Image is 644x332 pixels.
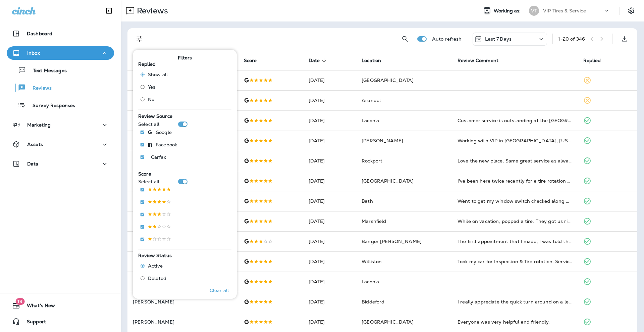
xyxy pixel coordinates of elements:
span: Replied [583,58,601,63]
button: Settings [625,5,637,17]
span: Support [20,319,46,327]
button: Dashboard [7,27,114,40]
div: Went to get my window switch checked along with the a/c. Michael was very helpful by keeping me i... [458,198,573,204]
td: [DATE] [303,191,357,211]
p: Reviews [26,85,52,92]
span: Review Comment [458,57,507,63]
td: [DATE] [303,312,357,332]
span: Filters [178,55,192,61]
button: Filters [133,32,146,46]
button: Export as CSV [618,32,631,46]
span: Replied [583,57,609,63]
div: Everyone was very helpful and friendly. [458,319,573,325]
div: I've been here twice recently for a tire rotation and tire pressure sensor replacement. They were... [458,178,573,184]
p: Clear all [210,288,229,293]
p: Text Messages [26,68,67,74]
td: [DATE] [303,110,357,131]
span: [GEOGRAPHIC_DATA] [362,319,414,325]
button: Search Reviews [398,32,412,46]
p: Marketing [27,122,51,128]
span: Review Comment [458,58,498,63]
p: Select all [138,179,159,184]
span: 19 [15,298,24,305]
span: Working as: [494,8,522,14]
span: Rockport [362,158,382,164]
span: [GEOGRAPHIC_DATA] [362,77,414,83]
td: [DATE] [303,131,357,151]
p: Data [27,161,39,167]
div: Customer service is outstanding at the Laconia location. They all take time to explain what your ... [458,117,573,124]
td: [DATE] [303,211,357,231]
p: Survey Responses [26,103,75,109]
span: Marshfield [362,218,386,224]
span: Location [362,57,390,63]
span: Show all [148,72,168,77]
button: Marketing [7,118,114,132]
span: Arundel [362,97,381,103]
span: Score [244,58,257,63]
div: I really appreciate the quick turn around on a leaking line. Thank you Dustin and team [458,298,573,305]
span: Replied [138,61,156,67]
button: Support [7,315,114,328]
button: Survey Responses [7,98,114,112]
span: Active [148,263,163,269]
div: VT [529,6,539,16]
button: Data [7,157,114,171]
span: Review Status [138,252,172,258]
p: Carfax [151,154,166,160]
span: No [148,97,154,102]
span: Bangor [PERSON_NAME] [362,238,422,244]
span: Williston [362,258,382,265]
p: Dashboard [27,31,52,36]
button: 19What's New [7,299,114,312]
span: Location [362,58,381,63]
span: Date [309,58,320,63]
span: What's New [20,303,55,311]
div: Filters [133,46,237,299]
p: Inbox [27,50,40,56]
button: Collapse Sidebar [100,4,118,17]
button: Reviews [7,81,114,95]
span: [GEOGRAPHIC_DATA] [362,178,414,184]
button: Assets [7,138,114,151]
span: Date [309,57,329,63]
span: Bath [362,198,373,204]
div: 1 - 20 of 346 [558,36,585,42]
span: Yes [148,84,155,90]
div: While on vacation, popped a tire. They got us right in and fixed up! [458,218,573,225]
td: [DATE] [303,70,357,90]
p: VIP Tires & Service [543,8,586,13]
td: [DATE] [303,251,357,272]
p: Auto refresh [432,36,462,42]
td: [DATE] [303,231,357,251]
td: [DATE] [303,151,357,171]
td: [DATE] [303,292,357,312]
div: The first appointment that I made, I was told that there was no appointment in their system, even... [458,238,573,245]
p: [PERSON_NAME] [133,299,233,304]
td: [DATE] [303,90,357,110]
div: Took my car for Inspection & Tire rotation. Service was very good. Work was done in a timely manner. [458,258,573,265]
div: Working with VIP in Winslow, Maine is always a great experience. They are very knowledgeable, Exp... [458,137,573,144]
button: Clear all [207,282,231,299]
p: Select all [138,122,159,127]
p: Assets [27,142,43,147]
span: Score [244,57,266,63]
p: Facebook [156,142,177,147]
span: Deleted [148,276,166,281]
p: Last 7 Days [485,36,512,42]
p: Google [156,130,172,135]
td: [DATE] [303,272,357,292]
span: Review Source [138,113,172,119]
div: Love the new place. Same great service as always [458,157,573,164]
button: Inbox [7,46,114,60]
span: Laconia [362,279,379,285]
span: Laconia [362,117,379,124]
span: Biddeford [362,299,384,305]
span: [PERSON_NAME] [362,138,403,144]
span: Score [138,171,151,177]
td: [DATE] [303,171,357,191]
p: Reviews [134,6,168,16]
p: [PERSON_NAME] [133,319,233,325]
button: Text Messages [7,63,114,77]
